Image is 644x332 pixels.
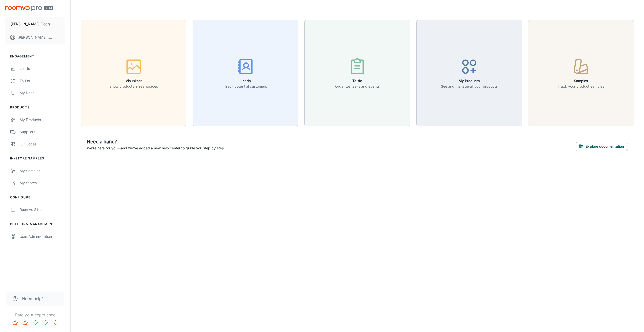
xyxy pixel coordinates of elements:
[416,20,522,126] button: My ProductsSee and manage all your products
[20,168,65,174] div: My Samples
[224,78,267,84] h6: Leads
[20,141,65,147] div: QR Codes
[576,144,628,149] a: Explore documentation
[335,84,380,89] p: Organize tasks and events
[5,6,53,11] img: Roomvo PRO Beta
[441,84,498,89] p: See and manage all your products
[528,70,634,75] a: SamplesTrack your product samples
[558,84,604,89] p: Track your product samples
[558,78,604,84] h6: Samples
[20,78,65,84] div: To-do
[81,20,186,126] button: VisualizerShow products in real spaces
[109,84,158,89] p: Show products in real spaces
[193,20,298,126] button: LeadsTrack potential customers
[20,90,65,96] div: My Reps
[87,145,225,151] p: We're here for you—and we've added a new help center to guide you step by step.
[304,70,410,75] a: To-doOrganize tasks and events
[87,138,225,145] h6: Need a hand?
[20,66,65,72] div: Leads
[193,70,298,75] a: LeadsTrack potential customers
[11,21,50,27] p: [PERSON_NAME] Floors
[18,35,53,40] p: [PERSON_NAME] [PERSON_NAME]
[304,20,410,126] button: To-doOrganize tasks and events
[416,70,522,75] a: My ProductsSee and manage all your products
[5,17,65,31] button: [PERSON_NAME] Floors
[576,142,628,151] button: Explore documentation
[20,129,65,135] div: Suppliers
[335,78,380,84] h6: To-do
[109,78,158,84] h6: Visualizer
[5,31,65,44] button: [PERSON_NAME] [PERSON_NAME]
[20,117,65,123] div: My Products
[528,20,634,126] button: SamplesTrack your product samples
[441,78,498,84] h6: My Products
[224,84,267,89] p: Track potential customers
